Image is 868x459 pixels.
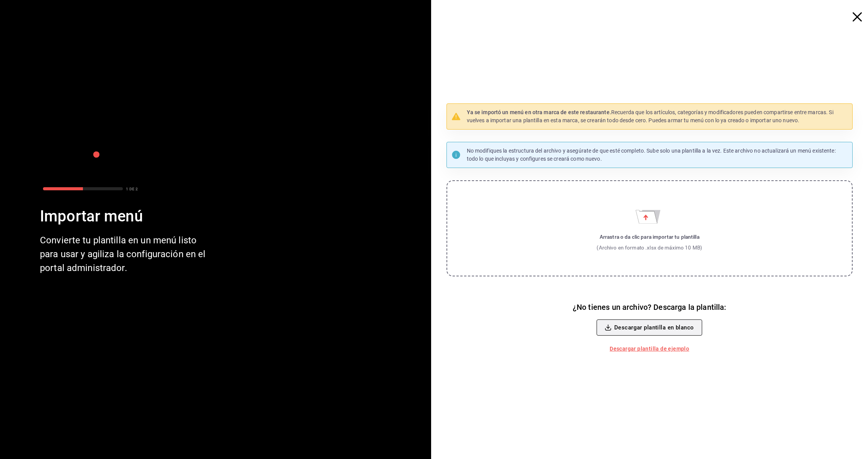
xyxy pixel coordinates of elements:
strong: Ya se importó un menú en otra marca de este restaurante. [467,109,611,115]
a: Descargar plantilla de ejemplo [607,342,692,356]
button: Descargar plantilla en blanco [597,319,702,336]
h6: ¿No tienes un archivo? Descarga la plantilla: [573,301,726,313]
p: Recuerda que los artículos, categorías y modificadores pueden compartirse entre marcas. Si vuelve... [467,108,848,125]
div: Importar menú [40,206,212,227]
div: (Archivo en formato .xlsx de máximo 10 MB) [597,244,702,251]
div: Convierte tu plantilla en un menú listo para usar y agiliza la configuración en el portal adminis... [40,233,212,275]
label: Importar menú [446,180,853,276]
div: Arrastra o da clic para importar tu plantilla [597,233,702,241]
div: 1 DE 2 [126,186,138,192]
p: No modifiques la estructura del archivo y asegúrate de que esté completo. Sube solo una plantilla... [467,147,848,163]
